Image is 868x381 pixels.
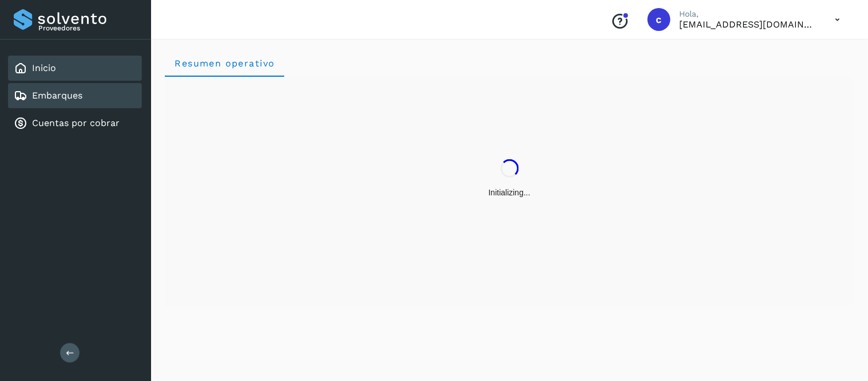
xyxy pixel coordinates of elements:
[32,90,82,101] a: Embarques
[174,58,275,69] span: Resumen operativo
[8,56,142,81] div: Inicio
[32,62,56,73] a: Inicio
[680,9,817,19] p: Hola,
[680,19,817,30] p: cobranza@tms.com.mx
[8,83,142,108] div: Embarques
[32,117,120,128] a: Cuentas por cobrar
[38,24,137,32] p: Proveedores
[8,111,142,136] div: Cuentas por cobrar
